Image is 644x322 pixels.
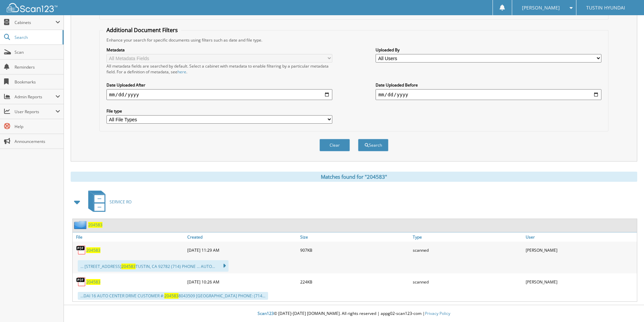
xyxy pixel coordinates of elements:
div: [PERSON_NAME] [524,275,637,289]
div: scanned [411,275,524,289]
div: Matches found for "204583" [71,172,637,182]
a: Size [299,232,411,242]
div: [DATE] 11:29 AM [186,243,299,257]
div: © [DATE]-[DATE] [DOMAIN_NAME]. All rights reserved | appg02-scan123-com | [64,305,644,322]
label: Date Uploaded After [106,82,332,88]
span: Cabinets [15,20,55,25]
img: PDF.png [76,277,86,287]
a: here [177,69,186,75]
button: Clear [319,139,350,151]
span: Reminders [15,64,60,70]
a: 204583 [88,222,102,228]
span: Search [15,34,59,40]
a: Type [411,232,524,242]
a: SERVICE RO [84,189,132,215]
span: Help [15,124,60,129]
span: Scan [15,49,60,55]
img: scan123-logo-white.svg [7,3,57,12]
span: Scan123 [258,311,274,316]
label: Uploaded By [376,47,601,53]
input: start [106,89,332,100]
div: [DATE] 10:26 AM [186,275,299,289]
a: 204583 [86,247,100,253]
label: Date Uploaded Before [376,82,601,88]
div: ... [STREET_ADDRESS] TUSTIN, CA 92782 (714) PHONE ... AUTO... [78,260,229,272]
span: SERVICE RO [110,199,132,205]
div: 224KB [299,275,411,289]
span: Admin Reports [15,94,55,100]
a: 204583 [86,279,100,285]
input: end [376,89,601,100]
div: Enhance your search for specific documents using filters such as date and file type. [103,37,605,43]
img: PDF.png [76,245,86,255]
span: TUSTIN HYUNDAI [586,6,625,10]
img: folder2.png [74,221,88,229]
a: File [73,232,186,242]
div: [PERSON_NAME] [524,243,637,257]
div: 907KB [299,243,411,257]
span: Announcements [15,139,60,144]
span: 204583 [121,264,136,269]
label: Metadata [106,47,332,53]
span: 204583 [164,293,178,299]
label: File type [106,108,332,114]
a: Privacy Policy [425,311,450,316]
span: User Reports [15,109,55,115]
div: All metadata fields are searched by default. Select a cabinet with metadata to enable filtering b... [106,63,332,75]
span: [PERSON_NAME] [522,6,560,10]
button: Search [358,139,388,151]
a: Created [186,232,299,242]
legend: Additional Document Filters [103,26,181,34]
span: Bookmarks [15,79,60,85]
div: ...DAI 16 AUTO CENTER DRIVE CUSTOMER #: 8043509 [GEOGRAPHIC_DATA] PHONE: (714... [78,292,268,300]
div: scanned [411,243,524,257]
a: User [524,232,637,242]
